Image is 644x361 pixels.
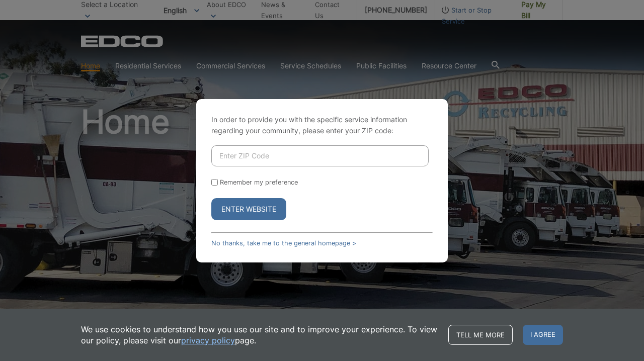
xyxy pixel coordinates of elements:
[181,335,235,346] a: privacy policy
[211,239,356,247] a: No thanks, take me to the general homepage >
[220,178,298,186] label: Remember my preference
[211,145,429,166] input: Enter ZIP Code
[211,114,433,136] p: In order to provide you with the specific service information regarding your community, please en...
[81,324,438,346] p: We use cookies to understand how you use our site and to improve your experience. To view our pol...
[211,198,286,220] button: Enter Website
[523,325,563,345] span: I agree
[448,325,513,345] a: Tell me more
